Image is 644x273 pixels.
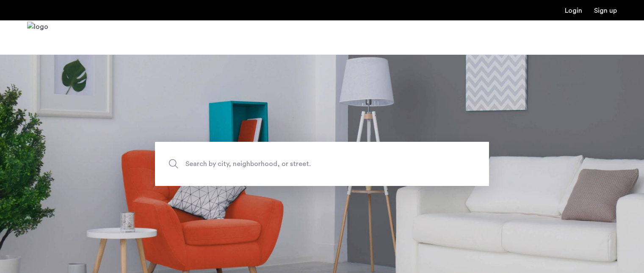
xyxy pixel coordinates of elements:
span: Search by city, neighborhood, or street. [185,158,419,169]
input: Apartment Search [155,142,489,186]
a: Login [565,7,582,14]
a: Registration [594,7,617,14]
img: logo [27,22,48,53]
a: Cazamio Logo [27,22,48,53]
